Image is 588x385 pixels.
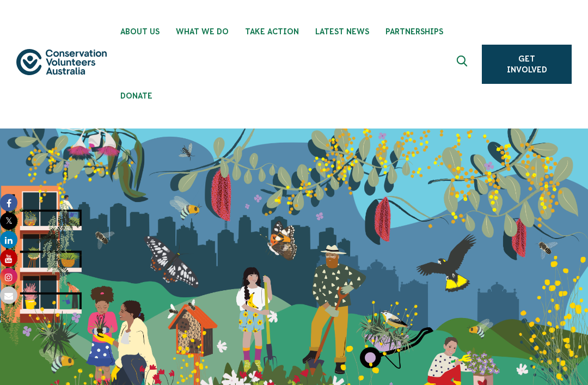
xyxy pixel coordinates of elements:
[120,27,160,36] span: About Us
[457,56,470,73] span: Expand search box
[450,51,476,77] button: Expand search box Close search box
[120,91,152,100] span: Donate
[385,27,443,36] span: Partnerships
[245,27,299,36] span: Take Action
[176,27,229,36] span: What We Do
[482,45,572,84] a: Get Involved
[315,27,369,36] span: Latest News
[16,49,107,75] img: logo.svg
